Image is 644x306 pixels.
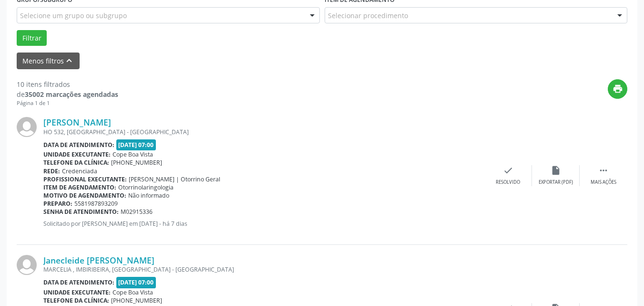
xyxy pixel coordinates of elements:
[43,158,109,167] b: Telefone da clínica:
[20,11,127,21] span: Selecione um grupo ou subgrupo
[496,179,520,186] div: Resolvido
[111,158,162,167] span: [PHONE_NUMBER]
[43,288,111,296] b: Unidade executante:
[43,265,484,274] div: MARCELIA , IMBIRIBEIRA, [GEOGRAPHIC_DATA] - [GEOGRAPHIC_DATA]
[112,150,153,158] span: Cope Boa Vista
[17,99,118,107] div: Página 1 de 1
[551,165,561,176] i: insert_drive_file
[43,117,111,127] a: [PERSON_NAME]
[503,165,513,176] i: check
[43,278,114,286] b: Data de atendimento:
[17,53,80,69] button: Menos filtroskeyboard_arrow_up
[539,179,573,186] div: Exportar (PDF)
[116,277,156,288] span: [DATE] 07:00
[25,90,118,99] strong: 35002 marcações agendadas
[74,200,118,208] span: 5581987893209
[43,220,484,228] p: Solicitado por [PERSON_NAME] em [DATE] - há 7 dias
[129,175,220,183] span: [PERSON_NAME] | Otorrino Geral
[17,79,118,89] div: 10 itens filtrados
[608,79,627,99] button: print
[328,11,408,21] span: Selecionar procedimento
[17,89,118,99] div: de
[64,55,74,66] i: keyboard_arrow_up
[43,183,116,191] b: Item de agendamento:
[43,191,126,200] b: Motivo de agendamento:
[43,255,154,265] a: Janecleide [PERSON_NAME]
[118,183,174,191] span: Otorrinolaringologia
[43,141,114,149] b: Data de atendimento:
[17,117,37,137] img: img
[17,255,37,275] img: img
[17,30,47,46] button: Filtrar
[111,296,162,305] span: [PHONE_NUMBER]
[43,200,72,208] b: Preparo:
[43,175,127,183] b: Profissional executante:
[43,128,484,136] div: HO 532, [GEOGRAPHIC_DATA] - [GEOGRAPHIC_DATA]
[43,167,60,175] b: Rede:
[43,208,119,216] b: Senha de atendimento:
[128,191,169,200] span: Não informado
[43,296,109,305] b: Telefone da clínica:
[116,139,156,150] span: [DATE] 07:00
[112,288,153,296] span: Cope Boa Vista
[598,165,609,176] i: 
[121,208,153,216] span: M02915336
[62,167,97,175] span: Credenciada
[613,84,623,94] i: print
[43,150,111,158] b: Unidade executante:
[591,179,616,186] div: Mais ações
